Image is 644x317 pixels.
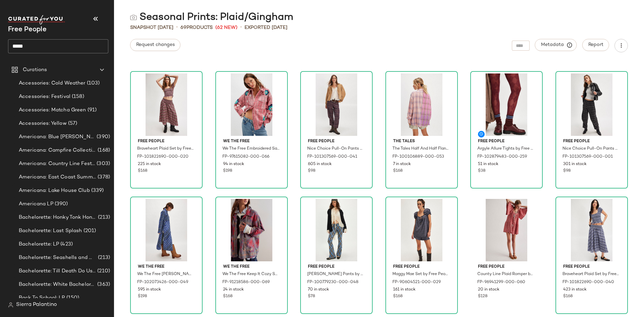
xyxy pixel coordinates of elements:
[473,199,540,261] img: 96941299_060_c
[218,73,285,136] img: 97615082_066_a
[223,139,280,145] span: We The Free
[307,146,364,152] span: Nice Choice Pull-On Pants by Free People in Blue, Size: XL
[563,139,620,145] span: Free People
[138,168,147,174] span: $168
[137,154,189,160] span: FP-101822690-000-020
[218,199,285,261] img: 91218586_069_c
[392,279,441,285] span: FP-90604521-000-029
[562,271,620,277] span: Braveheart Plaid Set by Free People in Blue, Size: M
[477,154,527,160] span: FP-102879483-000-259
[132,73,200,136] img: 101822690_020_a
[96,267,110,275] span: (210)
[558,199,626,261] img: 101822690_040_a
[96,173,110,181] span: (378)
[19,267,96,275] span: Bachelorette: Till Death Do Us Party
[132,199,200,261] img: 102073426_049_c
[137,146,194,152] span: Braveheart Plaid Set by Free People in Brown, Size: L
[240,23,242,32] span: •
[307,279,359,285] span: FP-100779230-000-048
[8,15,65,24] img: cfy_white_logo.C9jOOHJF.svg
[563,161,587,167] span: 301 in stock
[563,264,620,270] span: Free People
[138,294,147,300] span: $198
[19,187,90,195] span: Americana: Lake House Club
[223,264,280,270] span: We The Free
[393,294,402,300] span: $168
[130,11,293,24] div: Seasonal Prints: Plaid/Gingham
[19,281,96,288] span: Bachelorette: White Bachelorette Outfits
[19,241,59,248] span: Bachelorette: LP
[245,24,287,31] p: Exported [DATE]
[308,287,329,293] span: 70 in stock
[138,139,195,145] span: Free People
[19,227,82,235] span: Bachelorette: Last Splash
[558,73,626,136] img: 101307569_001_a
[90,187,104,195] span: (339)
[393,168,402,174] span: $168
[393,287,416,293] span: 161 in stock
[308,161,332,167] span: 605 in stock
[392,154,444,160] span: FP-100106889-000-053
[478,161,498,167] span: 51 in stock
[19,214,97,221] span: Bachelorette: Honky Tonk Honey
[137,271,194,277] span: We The Free [PERSON_NAME] Shirt at Free People in Blue, Size: US 6
[308,168,315,174] span: $98
[223,168,232,174] span: $198
[19,200,53,208] span: Americana LP
[19,254,97,262] span: Bachelorette: Seashells and Wedding Bells
[95,133,110,141] span: (390)
[138,161,161,167] span: 225 in stock
[222,146,279,152] span: We The Free Embroidered Sashiko Shirt at Free People in Pink, Size: XL
[137,279,188,285] span: FP-102073426-000-049
[138,287,161,293] span: 595 in stock
[222,279,270,285] span: FP-91218586-000-069
[308,264,365,270] span: Free People
[223,287,244,293] span: 24 in stock
[19,294,65,302] span: Back To School: LP
[563,294,573,300] span: $168
[86,80,100,87] span: (103)
[478,264,535,270] span: Free People
[82,227,96,235] span: (201)
[582,39,609,51] button: Report
[393,264,450,270] span: Free People
[308,294,315,300] span: $78
[96,147,110,154] span: (168)
[19,133,95,141] span: Americana: Blue [PERSON_NAME] Baby
[59,241,73,248] span: (423)
[19,147,96,154] span: Americana: Campfire Collective
[86,106,97,114] span: (91)
[223,161,244,167] span: 94 in stock
[477,146,534,152] span: Argyle Allure Tights by Free People in Red, Size: S-M/P-M
[562,279,614,285] span: FP-101822690-000-040
[97,214,110,221] span: (213)
[19,93,70,101] span: Accessories: Festival
[65,294,79,302] span: (150)
[563,287,587,293] span: 423 in stock
[307,271,364,277] span: [PERSON_NAME] Pants by Free People in Blue, Size: S
[563,168,571,174] span: $98
[588,42,603,48] span: Report
[222,271,279,277] span: We The Free Keep It Cozy Shirt at Free People in Red, Size: XS
[215,24,237,31] span: (62 New)
[393,139,450,145] span: The Tales
[180,24,213,31] div: Products
[97,254,110,262] span: (213)
[130,24,173,31] span: Snapshot [DATE]
[535,39,577,51] button: Metadata
[23,66,47,74] span: Curations
[19,106,86,114] span: Accessories: Matcha Green
[478,139,535,145] span: Free People
[19,120,67,127] span: Accessories: Yellow
[541,42,571,48] span: Metadata
[388,73,455,136] img: 100106889_053_b
[180,25,186,30] span: 69
[478,294,487,300] span: $128
[478,287,499,293] span: 20 in stock
[136,42,175,48] span: Request changes
[473,73,540,136] img: 102879483_259_a
[8,26,47,33] span: Current Company Name
[308,139,365,145] span: Free People
[19,160,95,168] span: Americana: Country Line Festival
[130,39,180,51] button: Request changes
